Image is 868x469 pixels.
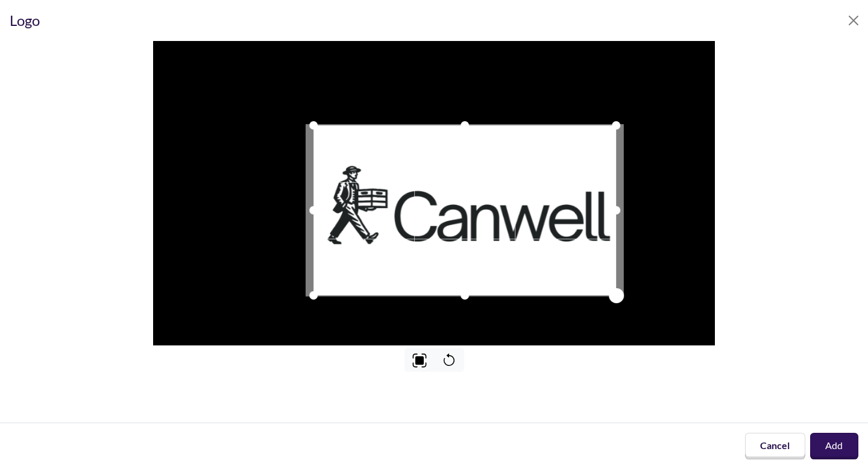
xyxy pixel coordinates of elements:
[10,10,40,31] div: Logo
[412,353,427,368] img: Center image
[810,433,858,459] button: Add
[745,433,805,459] button: Cancel
[844,11,863,30] button: Close
[442,353,456,368] svg: Reset image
